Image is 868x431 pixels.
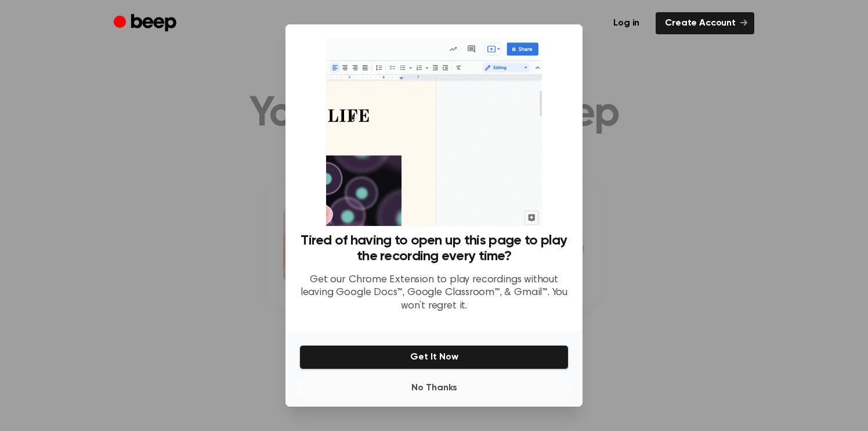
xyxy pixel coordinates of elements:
[299,233,569,264] h3: Tired of having to open up this page to play the recording every time?
[114,12,179,35] a: Beep
[299,274,569,313] p: Get our Chrome Extension to play recordings without leaving Google Docs™, Google Classroom™, & Gm...
[326,38,541,226] img: Beep extension in action
[299,345,569,369] button: Get It Now
[604,12,649,34] a: Log in
[656,12,754,34] a: Create Account
[299,376,569,400] button: No Thanks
